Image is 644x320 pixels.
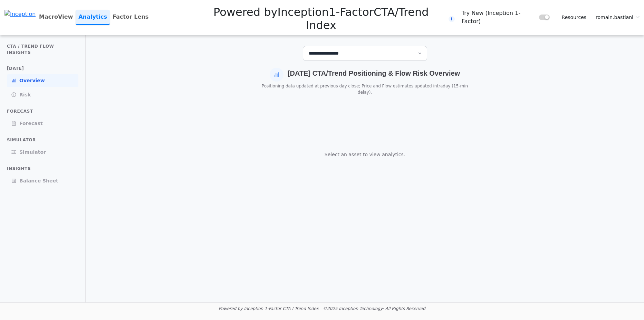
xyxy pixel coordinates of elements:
p: Powered by Inception 1-Factor CTA / Trend Index [219,305,319,312]
p: Positioning data updated at previous day close; Price and Flow estimates updated intraday (15-min... [254,83,475,95]
a: MacroView [36,10,76,24]
p: © 2025 Inception Technology · All Rights Reserved [323,305,425,312]
a: Resources [562,14,587,21]
p: Balance Sheet [19,177,58,185]
p: [DATE] [7,65,78,72]
p: Forecast [7,108,78,114]
button: Simulator [7,146,78,159]
span: i [449,16,455,22]
button: Balance Sheet [7,175,78,187]
button: Overview [7,74,78,87]
span: romain.bastiani [596,14,633,21]
p: Simulator [19,149,46,156]
a: Analytics [76,10,110,25]
a: Factor Lens [110,10,151,24]
span: Try New (Inception 1-Factor) [462,9,536,26]
p: Select an asset to view analytics. [325,151,405,158]
p: Insights [7,166,78,172]
p: CTA / Trend Flow Insights [7,43,78,56]
button: Risk [7,88,78,101]
p: Simulator [7,137,78,143]
p: Forecast [19,120,43,127]
h1: [DATE] CTA/Trend Positioning & Flow Risk Overview [288,69,460,77]
h2: Powered by Inception 1-Factor CTA/Trend Index [196,3,446,32]
p: Risk [19,91,31,98]
p: Overview [19,77,45,84]
img: Inception [4,10,36,18]
summary: romain.bastiani [592,11,644,24]
button: Forecast [7,117,78,130]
